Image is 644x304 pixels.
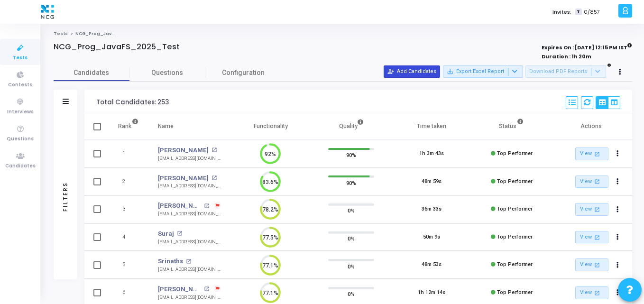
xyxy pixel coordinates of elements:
[129,68,205,78] span: Questions
[417,121,446,131] div: Time taken
[525,65,606,78] button: Download PDF Reports
[222,68,265,78] span: Configuration
[346,178,356,187] span: 90%
[552,113,632,140] th: Actions
[158,121,174,131] div: Name
[596,96,620,109] div: View Options
[497,206,533,212] span: Top Performer
[61,144,70,249] div: Filters
[54,31,68,37] a: Tests
[443,65,523,78] button: Export Excel Report
[108,168,148,196] td: 2
[108,113,148,140] th: Rank
[575,258,608,271] a: View
[212,175,217,181] mat-icon: open_in_new
[611,175,625,188] button: Actions
[575,147,608,160] a: View
[497,150,533,157] span: Top Performer
[158,201,202,211] a: [PERSON_NAME]
[13,54,28,62] span: Tests
[593,205,601,213] mat-icon: open_in_new
[348,261,355,271] span: 0%
[348,289,355,299] span: 0%
[38,2,56,21] img: logo
[75,31,150,37] span: NCG_Prog_JavaFS_2025_Test
[593,150,601,158] mat-icon: open_in_new
[158,239,221,246] div: [EMAIL_ADDRESS][DOMAIN_NAME]
[158,266,221,273] div: [EMAIL_ADDRESS][DOMAIN_NAME]
[177,231,182,236] mat-icon: open_in_new
[542,53,591,60] strong: Duration : 1h 20m
[108,251,148,279] td: 5
[158,146,209,155] a: [PERSON_NAME]
[186,259,191,264] mat-icon: open_in_new
[158,211,221,218] div: [EMAIL_ADDRESS][DOMAIN_NAME]
[611,286,625,300] button: Actions
[54,42,180,52] h4: NCG_Prog_JavaFS_2025_Test
[212,147,217,153] mat-icon: open_in_new
[542,41,632,52] strong: Expires On : [DATE] 12:15 PM IST
[158,294,221,301] div: [EMAIL_ADDRESS][DOMAIN_NAME]
[348,206,355,215] span: 0%
[611,258,625,272] button: Actions
[158,229,174,239] a: Suraj
[108,140,148,168] td: 1
[497,289,533,295] span: Top Performer
[611,230,625,244] button: Actions
[418,289,445,297] div: 1h 12m 14s
[204,286,209,292] mat-icon: open_in_new
[575,203,608,216] a: View
[158,155,221,162] div: [EMAIL_ADDRESS][DOMAIN_NAME]
[54,68,129,78] span: Candidates
[384,65,440,78] button: Add Candidates
[575,175,608,188] a: View
[575,9,581,16] span: T
[447,68,453,75] mat-icon: save_alt
[204,203,209,209] mat-icon: open_in_new
[593,177,601,185] mat-icon: open_in_new
[611,147,625,161] button: Actions
[611,203,625,216] button: Actions
[348,234,355,243] span: 0%
[96,99,169,106] div: Total Candidates: 253
[108,195,148,223] td: 3
[593,261,601,269] mat-icon: open_in_new
[7,108,34,116] span: Interviews
[422,178,442,186] div: 48m 59s
[387,68,394,75] mat-icon: person_add_alt
[593,233,601,241] mat-icon: open_in_new
[54,31,632,37] nav: breadcrumb
[575,231,608,244] a: View
[158,257,183,266] a: Srinaths
[497,178,533,184] span: Top Performer
[471,113,552,140] th: Status
[5,162,36,170] span: Candidates
[422,261,442,269] div: 48m 53s
[158,183,221,190] div: [EMAIL_ADDRESS][DOMAIN_NAME]
[497,234,533,240] span: Top Performer
[584,8,600,16] span: 0/857
[575,286,608,299] a: View
[158,174,209,183] a: [PERSON_NAME]
[108,223,148,251] td: 4
[8,81,32,89] span: Contests
[346,150,356,160] span: 90%
[423,233,440,241] div: 50m 9s
[497,261,533,267] span: Top Performer
[7,135,34,143] span: Questions
[422,205,442,213] div: 36m 33s
[419,150,444,158] div: 1h 3m 43s
[552,8,571,16] label: Invites:
[593,289,601,297] mat-icon: open_in_new
[158,285,202,294] a: [PERSON_NAME]
[230,113,311,140] th: Functionality
[311,113,391,140] th: Quality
